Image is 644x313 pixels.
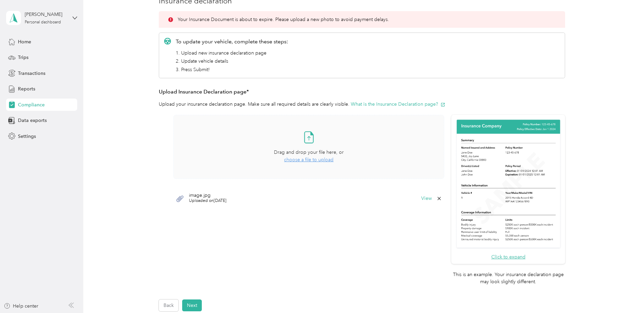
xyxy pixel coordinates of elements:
[284,157,334,163] span: choose a file to upload
[176,66,288,73] li: 3. Press Submit!
[4,302,38,310] button: Help center
[189,198,227,204] span: Uploaded on [DATE]
[159,101,565,108] p: Upload your insurance declaration page. Make sure all required details are clearly visible.
[182,299,202,311] button: Next
[176,49,288,57] li: 1. Upload new insurance declaration page
[421,196,432,201] button: View
[176,58,288,65] li: 2. Update vehicle details
[451,271,565,285] p: This is an example. Your insurance declaration page may look slightly different.
[25,11,67,18] div: [PERSON_NAME]
[159,88,565,96] h3: Upload Insurance Declaration page*
[18,38,31,45] span: Home
[18,133,36,140] span: Settings
[455,119,562,250] img: Sample insurance declaration
[491,253,525,260] button: Click to expand
[174,115,444,179] span: Drag and drop your file here, orchoose a file to upload
[351,101,445,108] button: What is the Insurance Declaration page?
[18,70,45,77] span: Transactions
[606,275,644,313] iframe: Everlance-gr Chat Button Frame
[18,54,28,61] span: Trips
[178,16,389,23] p: Your Insurance Document is about to expire. Please upload a new photo to avoid payment delays.
[189,193,227,198] span: image.jpg
[159,299,178,311] button: Back
[274,149,344,155] span: Drag and drop your file here, or
[18,117,47,124] span: Data exports
[18,85,35,92] span: Reports
[18,101,45,108] span: Compliance
[25,20,61,24] div: Personal dashboard
[176,38,288,46] p: To update your vehicle, complete these steps:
